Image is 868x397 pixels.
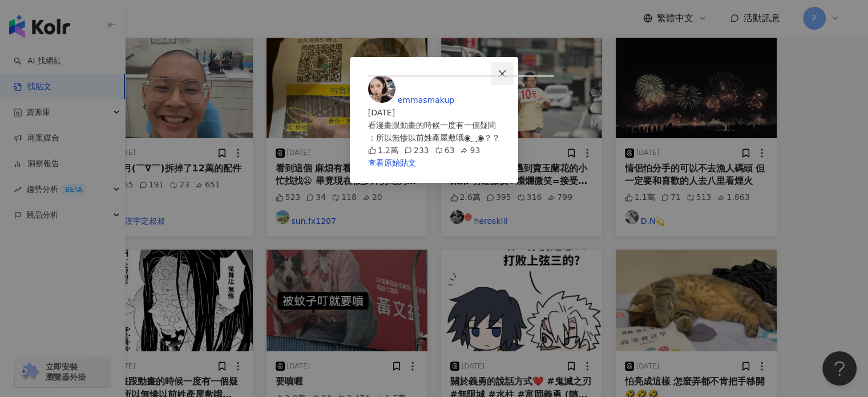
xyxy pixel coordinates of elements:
div: 看漫畫跟動畫的時候一度有一個疑問 ：所以無慘以前姓產屋敷哦◉‿◉？？ [368,119,500,144]
div: 63 [435,144,455,157]
a: 查看原始貼文 [368,158,416,167]
img: KOL Avatar [368,75,395,103]
a: KOL Avataremmasmakup [368,95,454,105]
span: close [498,69,507,78]
button: Close [491,62,514,85]
div: 93 [460,144,480,157]
div: 1.2萬 [368,144,398,157]
span: emmasmakup [398,95,454,105]
div: [DATE] [368,106,500,119]
div: 233 [404,144,429,157]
